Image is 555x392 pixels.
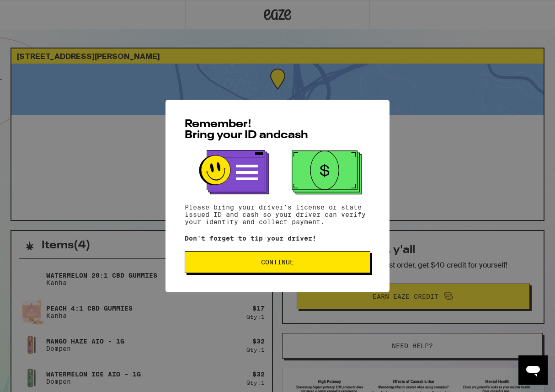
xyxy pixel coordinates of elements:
[185,204,370,226] p: Please bring your driver's license or state issued ID and cash so your driver can verify your ide...
[185,235,370,242] p: Don't forget to tip your driver!
[261,259,294,265] span: Continue
[518,355,548,385] iframe: Button to launch messaging window
[185,119,308,141] span: Remember! Bring your ID and cash
[185,251,370,273] button: Continue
